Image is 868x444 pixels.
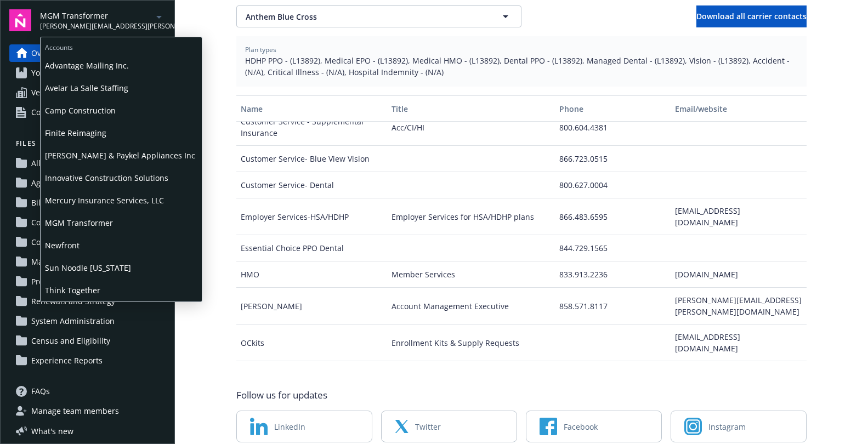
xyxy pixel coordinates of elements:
button: Phone [555,95,671,122]
button: Email/website [671,95,807,122]
a: Projects [9,273,166,291]
button: Files [9,139,166,152]
a: Twitter [381,411,517,442]
span: Instagram [708,421,746,432]
div: Title [392,103,551,115]
a: System Administration [9,312,166,330]
a: Communications [9,234,166,251]
div: 833.913.2236 [555,261,671,288]
span: Facebook [564,421,598,432]
span: Newfront [45,234,197,257]
span: Compliance resources [31,104,113,121]
a: LinkedIn [236,411,372,442]
div: Account Management Executive [387,288,555,325]
div: 866.723.0515 [555,146,671,172]
div: OCkits [236,325,387,361]
div: [PERSON_NAME] [236,361,387,398]
span: Census and Eligibility [31,332,110,350]
span: Compliance [31,214,75,231]
span: Think Together [45,279,197,301]
span: Twitter [415,421,441,432]
div: 858.571.8117 [555,288,671,325]
a: Census and Eligibility [9,332,166,350]
a: Overview [9,44,166,62]
div: [DOMAIN_NAME] [671,261,807,288]
span: [PERSON_NAME] & Paykel Appliances Inc [45,144,197,167]
span: Overview [31,44,65,62]
div: [EMAIL_ADDRESS][DOMAIN_NAME] [671,198,807,235]
span: LinkedIn [274,421,305,432]
span: Manage team members [31,402,119,420]
span: Vendor search [31,84,84,101]
a: Experience Reports [9,352,166,369]
span: All files (10) [31,155,73,172]
span: Your benefits [31,64,80,82]
div: Enrollment Kits & Supply Requests [387,325,555,361]
div: 800.627.0004 [555,172,671,198]
span: Projects [31,273,60,291]
a: Facebook [526,411,662,442]
div: Customer Service - Supplemental Insurance [236,109,387,146]
span: FAQs [31,383,50,400]
span: Innovative Construction Solutions [45,167,197,189]
span: Communications [31,234,93,251]
a: Billing and Audits [9,194,166,212]
span: [PERSON_NAME][EMAIL_ADDRESS][PERSON_NAME][DOMAIN_NAME] [40,21,152,31]
a: Instagram [671,411,807,442]
div: [PERSON_NAME][EMAIL_ADDRESS][PERSON_NAME][DOMAIN_NAME] [671,288,807,325]
div: [PERSON_NAME] [236,288,387,325]
a: Agreements (10) [9,174,166,192]
button: MGM Transformer[PERSON_NAME][EMAIL_ADDRESS][PERSON_NAME][DOMAIN_NAME]arrowDropDown [40,9,166,31]
a: Marketing [9,253,166,271]
div: 805.713.1932 [555,361,671,398]
span: Avelar La Salle Staffing [45,77,197,99]
div: Employer Services for HSA/HDHP plans [387,198,555,235]
div: [EMAIL_ADDRESS][DOMAIN_NAME] [671,325,807,361]
span: Renewals and Strategy [31,293,115,310]
div: ESR (EMPLOYER SERVICE REPRESENTIVE) [387,361,555,398]
span: Anthem Blue Cross [246,11,474,22]
button: Download all carrier contacts [696,5,807,27]
button: Anthem Blue Cross [236,5,521,27]
span: System Administration [31,312,115,330]
span: Experience Reports [31,352,103,369]
a: FAQs [9,383,166,400]
span: Agreements (10) [31,174,91,192]
div: Employer Services-HSA/HDHP [236,198,387,235]
a: arrowDropDown [152,10,166,23]
span: Marketing [31,253,69,271]
button: What's new [9,425,91,437]
div: Name [241,103,383,115]
a: Compliance resources [9,104,166,121]
span: MGM Transformer [45,212,197,234]
span: Finite Reimaging [45,122,197,144]
div: Acc/CI/HI [387,109,555,146]
a: Vendor search [9,84,166,101]
div: 866.483.6595 [555,198,671,235]
div: Customer Service- Dental [236,172,387,198]
div: Phone [559,103,666,115]
span: Plan types [245,45,798,55]
span: Sun Noodle [US_STATE] [45,257,197,279]
a: Compliance [9,214,166,231]
span: MGM Transformer [40,10,152,21]
div: Email/website [675,103,802,115]
span: Advantage Mailing Inc. [45,54,197,77]
a: Manage team members [9,402,166,420]
div: HMO [236,261,387,288]
div: Essential Choice PPO Dental [236,235,387,261]
a: Your benefits [9,64,166,82]
div: [EMAIL_ADDRESS][PERSON_NAME][PERSON_NAME][DOMAIN_NAME] [671,361,807,398]
div: 844.729.1565 [555,235,671,261]
a: Renewals and Strategy [9,293,166,310]
span: HDHP PPO - (L13892), Medical EPO - (L13892), Medical HMO - (L13892), Dental PPO - (L13892), Manag... [245,55,798,78]
span: Accounts [41,37,202,54]
span: Download all carrier contacts [696,11,807,21]
div: Customer Service- Blue View Vision [236,146,387,172]
div: Member Services [387,261,555,288]
span: Mercury Insurance Services, LLC [45,189,197,212]
span: Camp Construction [45,99,197,122]
span: Follow us for updates [236,389,327,402]
div: 800.604.4381 [555,109,671,146]
img: navigator-logo.svg [9,9,31,31]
